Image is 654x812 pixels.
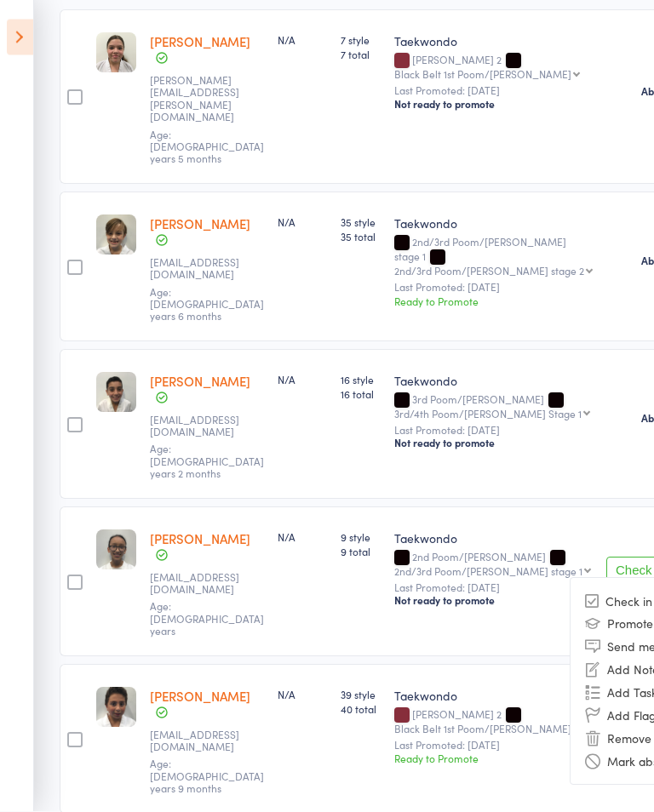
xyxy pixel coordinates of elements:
[394,582,593,594] small: Last Promoted: [DATE]
[394,437,593,450] div: Not ready to promote
[341,215,381,230] span: 35 style
[341,530,381,545] span: 9 style
[394,294,593,309] div: Ready to Promote
[96,215,136,255] img: image1553583167.png
[394,373,593,390] div: Taekwondo
[394,709,593,735] div: [PERSON_NAME] 2
[394,54,593,80] div: [PERSON_NAME] 2
[150,33,250,51] a: [PERSON_NAME]
[150,373,250,391] a: [PERSON_NAME]
[394,33,593,50] div: Taekwondo
[394,425,593,437] small: Last Promoted: [DATE]
[278,530,327,545] div: N/A
[394,237,593,277] div: 2nd/3rd Poom/[PERSON_NAME] stage 1
[394,552,593,577] div: 2nd Poom/[PERSON_NAME]
[341,230,381,244] span: 35 total
[394,530,593,547] div: Taekwondo
[150,530,250,548] a: [PERSON_NAME]
[394,85,593,97] small: Last Promoted: [DATE]
[150,572,261,597] small: anujshrestha164@hotmail.com
[394,740,593,752] small: Last Promoted: [DATE]
[341,387,381,402] span: 16 total
[341,373,381,387] span: 16 style
[341,545,381,559] span: 9 total
[278,373,327,387] div: N/A
[394,409,582,420] div: 3rd/4th Poom/[PERSON_NAME] Stage 1
[341,688,381,702] span: 39 style
[394,98,593,112] div: Not ready to promote
[150,729,261,754] small: fatumtaleb@yahoo.com.au
[150,688,250,706] a: [PERSON_NAME]
[394,566,582,577] div: 2nd/3rd Poom/[PERSON_NAME] stage 1
[394,723,571,735] div: Black Belt 1st Poom/[PERSON_NAME]
[150,257,261,282] small: dennisdamjan@bigpond.com
[394,688,593,705] div: Taekwondo
[394,215,593,232] div: Taekwondo
[394,594,593,608] div: Not ready to promote
[150,75,261,124] small: timothy.j.bosworth@gmail.com
[96,530,136,570] img: image1553670458.png
[96,688,136,728] img: image1612850066.png
[394,282,593,294] small: Last Promoted: [DATE]
[341,33,381,48] span: 7 style
[150,215,250,233] a: [PERSON_NAME]
[394,266,584,277] div: 2nd/3rd Poom/[PERSON_NAME] stage 2
[278,215,327,230] div: N/A
[394,394,593,420] div: 3rd Poom/[PERSON_NAME]
[278,688,327,702] div: N/A
[150,757,264,796] span: Age: [DEMOGRAPHIC_DATA] years 9 months
[394,752,593,766] div: Ready to Promote
[394,69,571,80] div: Black Belt 1st Poom/[PERSON_NAME]
[150,442,264,481] span: Age: [DEMOGRAPHIC_DATA] years 2 months
[96,373,136,413] img: image1553068415.png
[150,415,261,439] small: grillinc@bigpond.net.au
[150,128,264,167] span: Age: [DEMOGRAPHIC_DATA] years 5 months
[341,702,381,717] span: 40 total
[278,33,327,48] div: N/A
[341,48,381,62] span: 7 total
[96,33,136,73] img: image1649409345.png
[150,285,264,324] span: Age: [DEMOGRAPHIC_DATA] years 6 months
[150,599,264,638] span: Age: [DEMOGRAPHIC_DATA] years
